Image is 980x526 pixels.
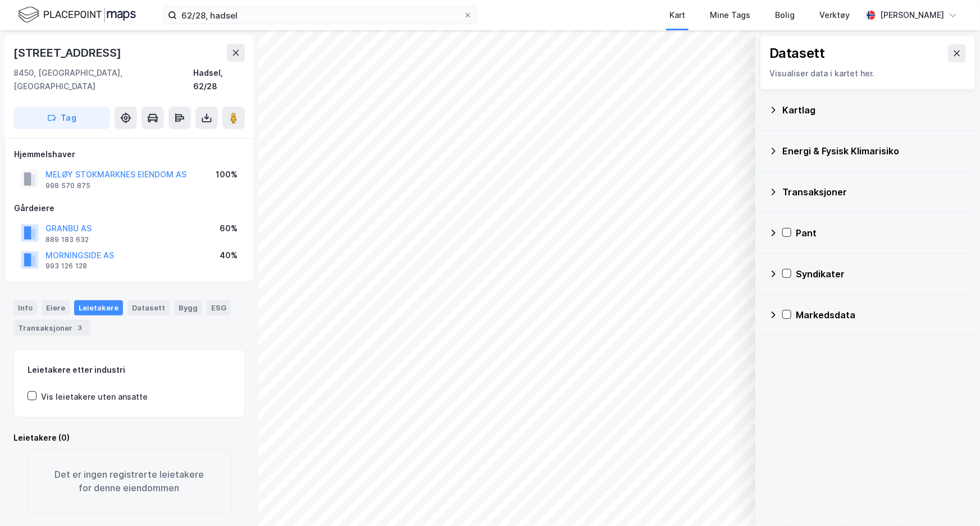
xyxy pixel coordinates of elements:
iframe: Chat Widget [924,472,980,526]
div: 998 570 875 [45,181,90,190]
div: Leietakere [74,300,123,315]
div: Datasett [127,300,170,315]
div: Transaksjoner [13,320,90,336]
div: Vis leietakere uten ansatte [41,390,148,404]
div: 993 126 128 [45,262,87,271]
div: Markedsdata [796,308,967,322]
div: Info [13,300,37,315]
div: 8450, [GEOGRAPHIC_DATA], [GEOGRAPHIC_DATA] [13,66,193,93]
div: Datasett [769,44,825,62]
div: [STREET_ADDRESS] [13,44,124,62]
img: logo.f888ab2527a4732fd821a326f86c7f29.svg [18,5,136,25]
div: Mine Tags [710,8,750,22]
div: Det er ingen registrerte leietakere for denne eiendommen [27,449,231,513]
div: Verktøy [819,8,850,22]
div: Leietakere etter industri [28,363,231,377]
div: Syndikater [796,267,967,281]
div: Leietakere (0) [13,431,245,445]
div: 40% [220,249,238,262]
div: Pant [796,226,967,240]
div: [PERSON_NAME] [880,8,944,22]
div: Gårdeiere [14,202,244,215]
input: Søk på adresse, matrikkel, gårdeiere, leietakere eller personer [177,7,463,24]
div: 60% [220,222,238,235]
div: Hadsel, 62/28 [193,66,245,93]
div: Energi & Fysisk Klimarisiko [782,144,967,158]
div: Visualiser data i kartet her. [769,67,966,80]
div: 3 [75,322,86,333]
div: Kontrollprogram for chat [924,472,980,526]
div: Kart [669,8,685,22]
div: Hjemmelshaver [14,148,244,161]
div: Eiere [42,300,70,315]
div: 889 183 632 [45,235,89,244]
div: Transaksjoner [782,185,967,199]
div: Bolig [775,8,795,22]
div: Bygg [174,300,202,315]
div: Kartlag [782,103,967,117]
button: Tag [13,107,110,129]
div: ESG [207,300,231,315]
div: 100% [216,168,238,181]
